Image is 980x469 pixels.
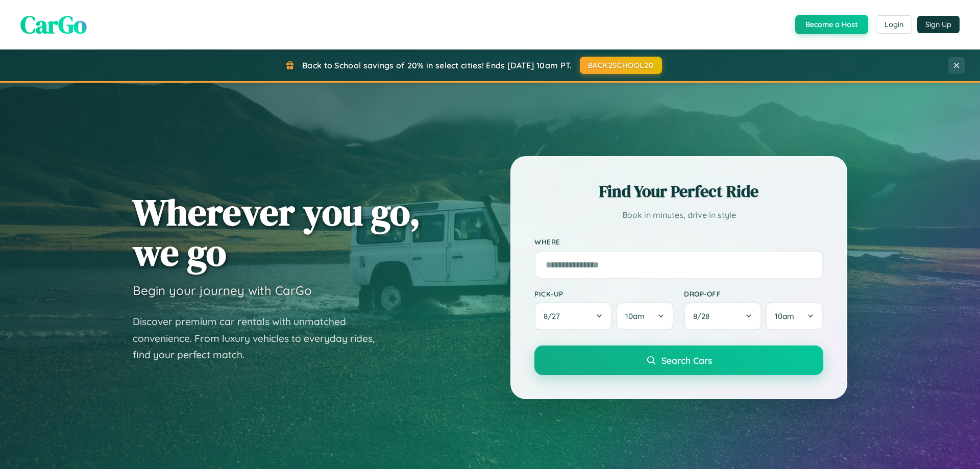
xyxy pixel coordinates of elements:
button: Login [876,15,912,34]
span: Search Cars [661,355,712,366]
button: Search Cars [534,345,823,375]
span: 10am [625,311,645,321]
button: Become a Host [795,15,868,34]
span: Back to School savings of 20% in select cities! Ends [DATE] 10am PT. [302,60,572,70]
span: 8 / 27 [544,311,565,321]
span: 10am [775,311,794,321]
p: Book in minutes, drive in style [534,208,823,223]
h2: Find Your Perfect Ride [534,180,823,203]
label: Drop-off [684,289,823,298]
label: Pick-up [534,289,674,298]
h1: Wherever you go, we go [133,192,421,273]
button: Sign Up [917,16,960,33]
p: Discover premium car rentals with unmatched convenience. From luxury vehicles to everyday rides, ... [133,313,388,363]
button: 10am [766,302,823,330]
button: BACK2SCHOOL20 [580,57,662,74]
label: Where [534,238,823,246]
button: 10am [616,302,674,330]
h3: Begin your journey with CarGo [133,283,312,298]
span: 8 / 28 [693,311,715,321]
button: 8/27 [534,302,612,330]
button: 8/28 [684,302,762,330]
span: CarGo [20,8,87,41]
